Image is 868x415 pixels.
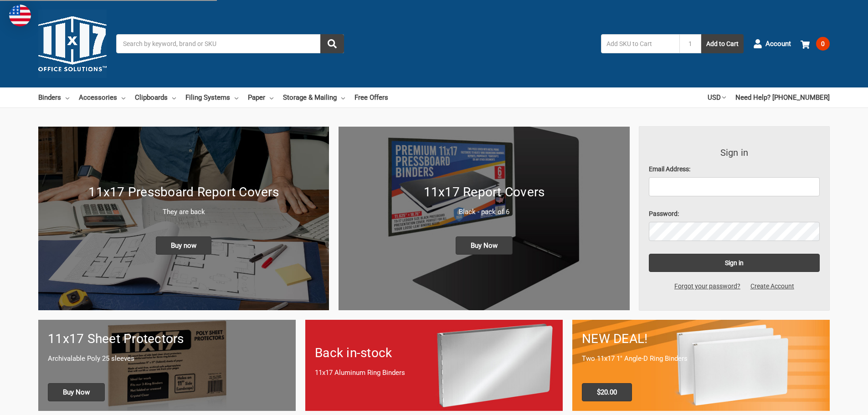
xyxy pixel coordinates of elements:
input: Search by keyword, brand or SKU [116,34,344,53]
span: $20.00 [582,383,632,401]
span: Buy now [156,236,211,255]
a: Filing Systems [185,87,238,108]
h1: NEW DEAL! [582,329,820,348]
img: duty and tax information for United States [9,5,31,26]
p: Black - pack of 6 [348,207,620,217]
img: 11x17 Report Covers [339,127,629,310]
a: Clipboards [135,87,176,108]
p: Archivalable Poly 25 sleeves [48,354,286,364]
a: 0 [801,32,830,56]
label: Password: [649,209,820,219]
a: Free Offers [354,87,388,108]
a: Storage & Mailing [283,87,345,108]
img: 11x17.com [38,10,107,78]
span: Buy Now [48,383,105,401]
a: Account [753,32,791,56]
a: Need Help? [PHONE_NUMBER] [735,87,830,108]
span: 0 [816,37,830,51]
p: They are back [48,207,319,217]
h1: Back in-stock [315,343,553,363]
a: 11x17 sheet protectors 11x17 Sheet Protectors Archivalable Poly 25 sleeves Buy Now [38,320,296,410]
button: Add to Cart [701,34,744,53]
input: Add SKU to Cart [601,34,679,53]
img: New 11x17 Pressboard Binders [38,127,329,310]
a: Back in-stock 11x17 Aluminum Ring Binders [305,320,563,410]
input: Sign in [649,254,820,272]
p: 11x17 Aluminum Ring Binders [315,368,553,378]
span: Buy Now [456,236,513,255]
a: Create Account [745,282,799,291]
a: Accessories [79,87,125,108]
span: Account [765,39,791,49]
a: 11x17 Report Covers 11x17 Report Covers Black - pack of 6 Buy Now [339,127,629,310]
h1: 11x17 Report Covers [348,183,620,202]
label: Email Address: [649,164,820,174]
a: New 11x17 Pressboard Binders 11x17 Pressboard Report Covers They are back Buy now [38,127,329,310]
h3: Sign in [649,146,820,159]
h1: 11x17 Sheet Protectors [48,329,286,348]
p: Two 11x17 1" Angle-D Ring Binders [582,354,820,364]
a: Binders [38,87,69,108]
a: 11x17 Binder 2-pack only $20.00 NEW DEAL! Two 11x17 1" Angle-D Ring Binders $20.00 [572,320,830,410]
a: Forgot your password? [669,282,745,291]
a: Paper [248,87,273,108]
a: USD [708,87,726,108]
h1: 11x17 Pressboard Report Covers [48,183,319,202]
